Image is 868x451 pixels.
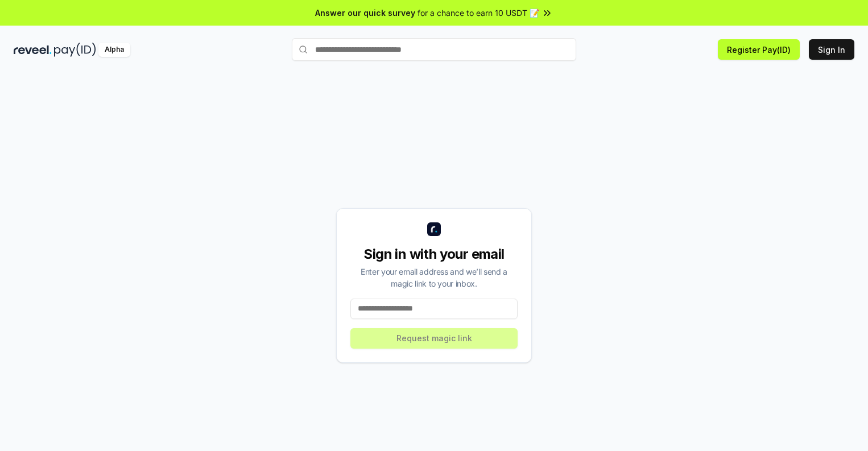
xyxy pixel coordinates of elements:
span: for a chance to earn 10 USDT 📝 [418,7,539,19]
img: pay_id [54,43,96,57]
div: Alpha [98,43,130,57]
div: Enter your email address and we’ll send a magic link to your inbox. [350,266,518,289]
img: logo_small [427,222,441,236]
div: Sign in with your email [350,245,518,263]
img: reveel_dark [14,43,52,57]
span: Answer our quick survey [315,7,415,19]
button: Register Pay(ID) [718,39,800,60]
button: Sign In [809,39,854,60]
